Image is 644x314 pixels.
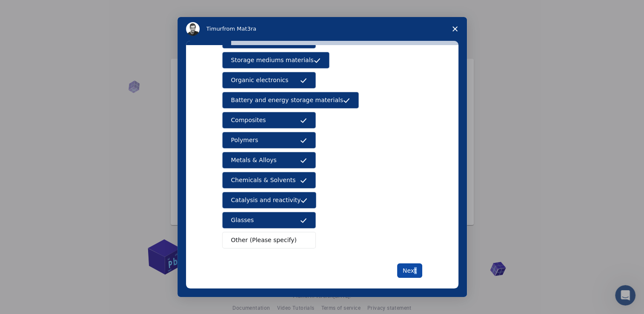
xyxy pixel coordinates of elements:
span: Metals & Alloys [231,156,277,165]
span: Composites [231,116,266,125]
button: Composites [222,112,316,128]
button: Storage mediums materials [222,52,329,69]
button: Organic electronics [222,72,316,88]
button: Chemicals & Solvents [222,172,316,188]
span: Organic electronics [231,76,289,85]
span: Catalysis and reactivity [231,196,301,205]
span: from Mat3ra [222,26,256,32]
span: Other (Please specify) [231,236,297,245]
button: Glasses [222,212,316,228]
span: Polymers [231,136,258,145]
button: Catalysis and reactivity [222,192,317,208]
span: Storage mediums materials [231,56,314,65]
span: Close survey [443,17,467,41]
span: Chemicals & Solvents [231,176,296,185]
span: Battery and energy storage materials [231,96,343,105]
button: Polymers [222,132,316,148]
button: Other (Please specify) [222,232,316,248]
button: Next [397,263,422,278]
img: Profile image for Timur [186,22,200,36]
span: Glasses [231,216,254,225]
span: Timur [206,26,222,32]
button: Metals & Alloys [222,152,316,168]
span: Support [17,6,48,14]
button: Battery and energy storage materials [222,92,359,108]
